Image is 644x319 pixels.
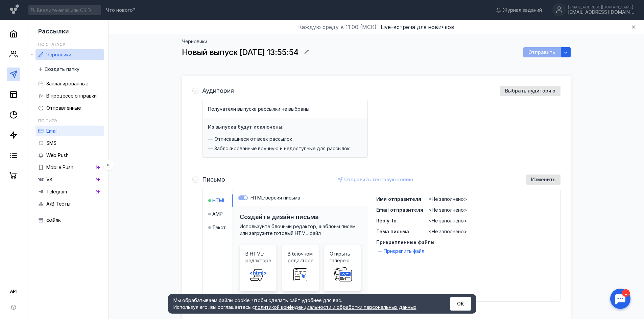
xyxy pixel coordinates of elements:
[35,64,83,74] button: Создать папку
[35,186,104,197] a: Telegram
[46,52,71,57] span: Черновики
[298,23,377,31] span: Каждую среду в 11:00 (МСК)
[212,224,226,231] span: Текст
[38,118,57,123] h5: По типу
[384,248,424,255] span: Прикрепить файл
[182,38,207,44] a: Черновики
[46,105,81,111] span: Отправленные
[38,42,65,47] h5: По статусу
[45,67,79,72] span: Создать папку
[330,250,355,264] span: Открыть галерею
[212,211,223,217] span: AMP
[500,86,560,96] button: Выбрать аудиторию
[103,8,139,12] a: Что нового?
[376,247,427,255] button: Прикрепить файл
[429,196,467,202] span: <Не заполнено>
[35,90,104,101] a: В процессе отправки
[46,177,53,182] span: VK
[568,9,636,15] div: [EMAIL_ADDRESS][DOMAIN_NAME]
[35,126,104,136] a: Email
[35,198,104,209] a: A/B Тесты
[35,174,104,185] a: VK
[173,297,434,311] div: Мы обрабатываем файлы cookie, чтобы сделать сайт удобнее для вас. Используя его, вы соглашаетесь c
[46,201,70,207] span: A/B Тесты
[376,239,552,246] span: Прикрепленные файлы
[255,304,416,310] a: политикой конфиденциальности и обработки персональных данных
[106,8,136,12] span: Что нового?
[46,217,62,223] span: Файлы
[240,213,319,220] h3: Создайте дизайн письма
[35,78,104,89] a: Запланированные
[35,138,104,149] a: SMS
[505,88,555,94] span: Выбрать аудиторию
[35,103,104,113] a: Отправленные
[251,195,300,201] span: HTML-версия письма
[429,218,467,223] span: <Не заполнено>
[381,24,454,30] span: Live-встреча для новичков
[288,250,313,264] span: В блочном редакторе
[503,7,542,14] span: Журнал заданий
[214,136,292,142] span: Отписавшиеся от всех рассылок
[202,87,234,94] h4: Аудитория
[376,229,409,234] span: Тема письма
[381,23,454,31] button: Live-встреча для новичков
[46,93,97,99] span: В процессе отправки
[208,106,309,112] span: Получатели выпуска рассылки не выбраны
[526,175,560,185] button: Изменить
[38,28,69,35] span: Рассылки
[46,152,69,158] span: Web Push
[46,81,88,86] span: Запланированные
[531,177,555,183] span: Изменить
[245,250,271,264] span: В HTML-редакторе
[182,47,298,57] span: Новый выпуск [DATE] 13:55:54
[46,189,67,194] span: Telegram
[429,207,467,213] span: <Не заполнено>
[28,5,101,15] input: Введите email или CSID
[202,176,225,183] h4: Письмо
[46,128,57,134] span: Email
[376,207,423,213] span: Email отправителя
[568,5,636,9] div: [EMAIL_ADDRESS][DOMAIN_NAME]
[429,229,467,234] span: <Не заполнено>
[212,197,225,204] span: HTML
[35,215,104,226] a: Файлы
[35,150,104,161] a: Web Push
[376,218,397,223] span: Reply-to
[208,124,284,130] h4: Из выпуска будут исключены:
[376,196,421,202] span: Имя отправителя
[214,145,350,152] span: Заблокированные вручную и недоступные для рассылок
[493,7,545,14] a: Журнал заданий
[46,164,73,170] span: Mobile Push
[46,140,56,146] span: SMS
[35,49,104,60] a: Черновики
[240,223,356,236] span: Используйте блочный редактор, шаблоны писем или загрузите готовый HTML-файл
[35,162,104,173] a: Mobile Push
[450,297,471,311] button: ОК
[15,4,23,11] div: 1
